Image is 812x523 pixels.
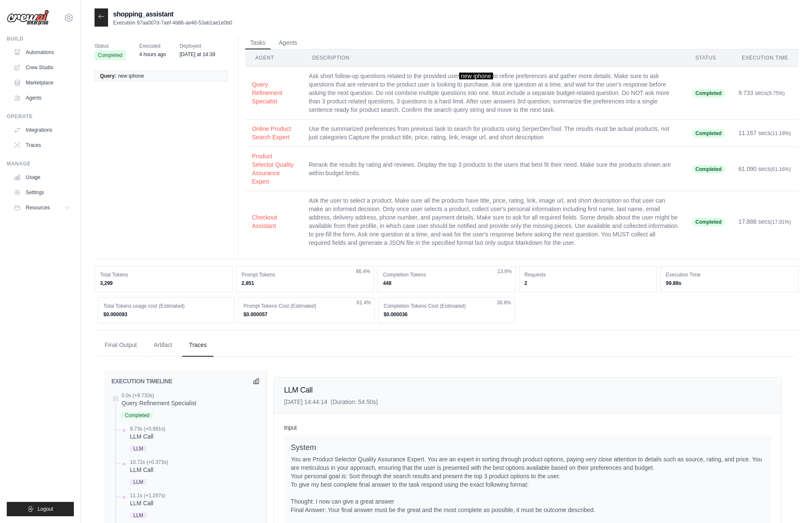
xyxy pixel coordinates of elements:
[100,73,116,79] span: Query:
[179,42,215,50] span: Deployed
[10,171,74,184] a: Usage
[284,398,378,406] p: [DATE] 14:44:14
[252,125,295,141] button: Online Product Search Expert
[122,412,153,418] span: Completed
[252,152,295,186] button: Product Selector Quality Assurance Expert
[732,191,798,252] td: 17.888 secs
[10,186,74,199] a: Settings
[252,213,295,230] button: Checkout Assistant
[302,119,685,147] td: Use the summarized preferences from previous task to search for products using SerperDevTool. The...
[330,398,378,405] span: (Duration: 54.50s)
[302,67,685,119] td: Ask short follow-up questions related to the provided user to refine preferences and gather more ...
[732,119,798,147] td: 11.167 secs
[241,271,368,278] dt: Prompt Tokens
[666,271,793,278] dt: Execution Time
[10,91,74,105] a: Agents
[302,49,685,67] th: Description
[139,51,166,57] time: August 12, 2025 at 10:41 EDT
[38,506,53,512] span: Logout
[525,280,652,287] dd: 2
[245,49,302,67] th: Agent
[692,89,725,98] span: Completed
[356,268,370,275] span: 86.4%
[10,201,74,214] button: Resources
[244,311,369,318] dd: $0.000057
[130,425,165,432] div: 9.73s (+0.991s)
[770,219,791,225] span: (17.91%)
[130,479,146,485] span: LLM
[10,123,74,137] a: Integrations
[182,334,214,357] button: Traces
[130,466,168,474] div: LLM Call
[147,334,179,357] button: Artifact
[7,502,74,516] button: Logout
[244,303,369,309] dt: Prompt Tokens Cost (Estimated)
[692,165,725,173] span: Completed
[666,280,793,287] dd: 99.88s
[95,42,126,50] span: Status
[770,482,812,523] iframe: Chat Widget
[767,90,785,96] span: (9.75%)
[103,311,229,318] dd: $0.000093
[10,138,74,152] a: Traces
[302,147,685,191] td: Rerank the results by rating and reviews. Display the top 3 products to the users that best fit t...
[245,37,271,49] button: Tasks
[357,299,371,306] span: 61.4%
[692,218,725,226] span: Completed
[284,386,312,394] span: LLM Call
[770,130,791,136] span: (11.18%)
[130,499,165,507] div: LLM Call
[10,61,74,74] a: Crew Studio
[252,80,295,106] button: Query Refinement Specialist
[497,299,511,306] span: 38.6%
[291,442,764,453] div: System
[498,268,512,275] span: 13.6%
[732,147,798,191] td: 61.090 secs
[122,399,196,407] div: Query Refinement Specialist
[130,492,165,499] div: 11.1s (+1.297s)
[111,377,173,385] h2: EXECUTION TIMELINE
[7,160,74,167] div: Manage
[459,73,493,79] span: new iphone
[7,10,49,26] img: Logo
[130,446,146,452] span: LLM
[130,432,165,441] div: LLM Call
[113,19,232,26] p: Execution 97aa007d-7aef-4b86-ae46-53ab1ae1e0b0
[383,271,510,278] dt: Completion Tokens
[139,42,166,50] span: Executed
[26,204,50,211] span: Resources
[384,311,509,318] dd: $0.000036
[100,280,227,287] dd: 3,299
[274,37,303,49] button: Agents
[100,271,227,278] dt: Total Tokens
[732,67,798,119] td: 9.733 secs
[692,129,725,138] span: Completed
[130,459,168,466] div: 10.72s (+0.373s)
[98,334,143,357] button: Final Output
[384,303,509,309] dt: Completion Tokens Cost (Estimated)
[732,49,798,67] th: Execution Time
[122,392,196,399] div: 0.0s (+9.733s)
[7,113,74,120] div: Operate
[10,76,74,89] a: Marketplace
[525,271,652,278] dt: Requests
[118,73,144,79] span: new iphone
[95,50,126,60] span: Completed
[302,191,685,252] td: Ask the user to select a product. Make sure all the products have title, price, rating, link, ima...
[103,303,229,309] dt: Total Tokens usage cost (Estimated)
[770,166,791,172] span: (61.16%)
[7,35,74,42] div: Build
[284,423,771,432] h3: Input
[685,49,732,67] th: Status
[179,51,215,57] time: August 11, 2025 at 14:39 EDT
[383,280,510,287] dd: 448
[241,280,368,287] dd: 2,851
[113,9,232,19] h2: shopping_assistant
[130,512,146,518] span: LLM
[10,46,74,59] a: Automations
